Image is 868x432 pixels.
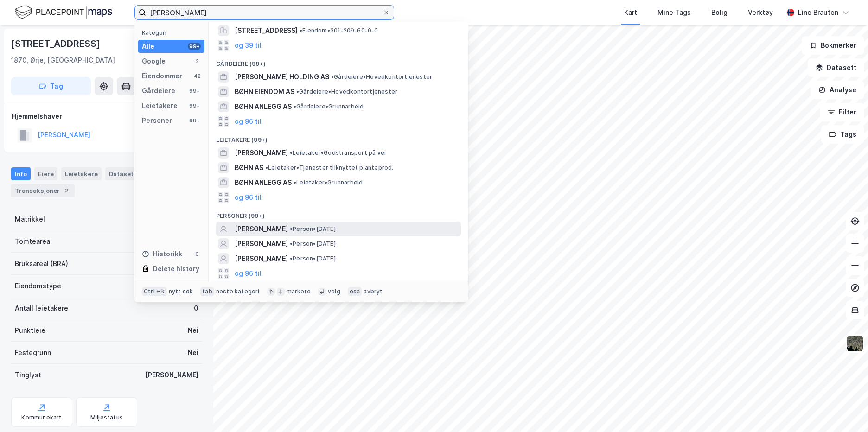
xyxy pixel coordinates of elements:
[21,414,62,421] div: Kommunekart
[290,255,293,262] span: •
[235,116,262,127] button: og 96 til
[235,40,262,51] button: og 39 til
[290,255,336,262] span: Person • [DATE]
[235,162,263,173] span: BØHN AS
[15,303,68,314] div: Antall leietakere
[188,102,201,109] div: 99+
[188,87,201,95] div: 99+
[11,77,91,95] button: Tag
[235,71,329,83] span: [PERSON_NAME] HOLDING AS
[142,287,167,296] div: Ctrl + k
[11,36,102,51] div: [STREET_ADDRESS]
[711,7,728,18] div: Bolig
[200,287,214,296] div: tab
[235,177,292,188] span: BØHN ANLEGG AS
[328,288,340,295] div: velg
[235,192,262,203] button: og 96 til
[296,88,299,95] span: •
[142,100,178,111] div: Leietakere
[235,25,298,36] span: [STREET_ADDRESS]
[15,280,61,292] div: Eiendomstype
[811,81,864,99] button: Analyse
[657,7,691,18] div: Mine Tags
[15,325,45,336] div: Punktleie
[802,36,864,55] button: Bokmerker
[331,73,432,81] span: Gårdeiere • Hovedkontortjenester
[12,111,202,122] div: Hjemmelshaver
[61,167,102,180] div: Leietakere
[265,164,394,172] span: Leietaker • Tjenester tilknyttet planteprod.
[142,85,175,96] div: Gårdeiere
[624,7,637,18] div: Kart
[296,88,397,95] span: Gårdeiere • Hovedkontortjenester
[193,57,201,65] div: 2
[235,253,288,264] span: [PERSON_NAME]
[11,55,115,66] div: 1870, Ørje, [GEOGRAPHIC_DATA]
[300,27,302,34] span: •
[822,388,868,432] div: Kontrollprogram for chat
[820,103,864,121] button: Filter
[290,225,293,232] span: •
[34,167,57,180] div: Eiere
[235,101,292,112] span: BØHN ANLEGG AS
[290,225,336,233] span: Person • [DATE]
[193,250,201,258] div: 0
[290,149,386,157] span: Leietaker • Godstransport på vei
[748,7,773,18] div: Verktøy
[294,103,296,110] span: •
[290,149,293,156] span: •
[846,335,864,352] img: 9k=
[348,287,362,296] div: esc
[188,117,201,124] div: 99+
[15,214,45,225] div: Matrikkel
[142,29,204,36] div: Kategori
[188,43,201,50] div: 99+
[169,288,193,295] div: nytt søk
[235,223,288,235] span: [PERSON_NAME]
[11,167,31,180] div: Info
[11,184,75,197] div: Transaksjoner
[822,388,868,432] iframe: Chat Widget
[331,73,334,80] span: •
[62,186,71,195] div: 2
[294,103,364,110] span: Gårdeiere • Grunnarbeid
[15,369,41,381] div: Tinglyst
[188,347,198,358] div: Nei
[235,147,288,159] span: [PERSON_NAME]
[290,240,293,247] span: •
[90,414,123,421] div: Miljøstatus
[300,27,378,34] span: Eiendom • 301-209-60-0-0
[142,56,166,67] div: Google
[209,129,468,146] div: Leietakere (99+)
[15,4,112,20] img: logo.f888ab2527a4732fd821a326f86c7f29.svg
[15,236,52,247] div: Tomteareal
[193,72,201,80] div: 42
[142,248,182,260] div: Historikk
[145,369,198,381] div: [PERSON_NAME]
[294,179,363,186] span: Leietaker • Grunnarbeid
[15,347,51,358] div: Festegrunn
[194,303,198,314] div: 0
[153,263,199,274] div: Delete history
[142,115,172,126] div: Personer
[15,258,68,269] div: Bruksareal (BRA)
[188,325,198,336] div: Nei
[265,164,268,171] span: •
[235,238,288,249] span: [PERSON_NAME]
[235,86,294,97] span: BØHN EIENDOM AS
[105,167,140,180] div: Datasett
[294,179,296,186] span: •
[142,70,182,82] div: Eiendommer
[364,288,383,295] div: avbryt
[209,205,468,222] div: Personer (99+)
[146,6,383,19] input: Søk på adresse, matrikkel, gårdeiere, leietakere eller personer
[209,53,468,70] div: Gårdeiere (99+)
[821,125,864,144] button: Tags
[142,41,154,52] div: Alle
[216,288,260,295] div: neste kategori
[235,268,262,279] button: og 96 til
[808,58,864,77] button: Datasett
[287,288,311,295] div: markere
[798,7,838,18] div: Line Brauten
[290,240,336,248] span: Person • [DATE]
